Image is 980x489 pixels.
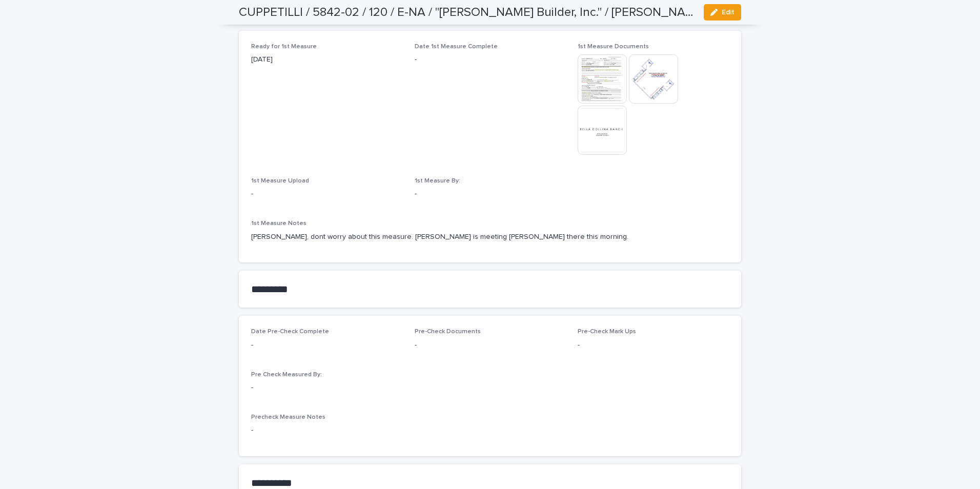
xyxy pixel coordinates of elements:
span: Date 1st Measure Complete [415,44,498,50]
p: - [251,340,402,351]
span: Pre-Check Mark Ups [578,329,636,335]
span: 1st Measure Documents [578,44,649,50]
span: 1st Measure By: [415,178,460,184]
span: Ready for 1st Measure [251,44,317,50]
p: [DATE] [251,54,402,65]
span: Pre-Check Documents [415,329,481,335]
p: - [251,189,402,199]
h2: CUPPETILLI / 5842-02 / 120 / E-NA / "[PERSON_NAME] Builder, Inc." / [PERSON_NAME] [239,5,696,20]
span: 1st Measure Upload [251,178,309,184]
p: [PERSON_NAME], dont worry about this measure. [PERSON_NAME] is meeting [PERSON_NAME] there this m... [251,232,729,242]
span: Edit [722,9,734,16]
p: - [415,340,566,351]
p: - [251,382,402,393]
span: Date Pre-Check Complete [251,329,329,335]
span: Precheck Measure Notes [251,414,325,420]
p: - [415,54,566,65]
p: - [415,189,566,199]
p: - [578,340,729,351]
button: Edit [704,4,741,21]
span: 1st Measure Notes [251,220,307,227]
p: - [251,425,729,436]
span: Pre Check Measured By: [251,372,322,378]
